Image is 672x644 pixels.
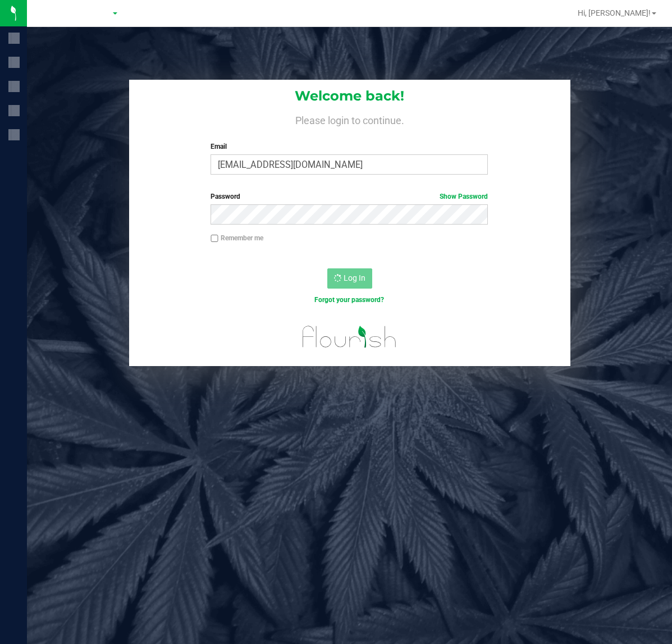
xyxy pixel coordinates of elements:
input: Remember me [211,235,218,243]
span: Password [211,193,240,200]
label: Email [211,141,488,152]
img: flourish_logo.svg [294,317,405,357]
a: Show Password [440,193,488,200]
a: Forgot your password? [314,296,384,304]
span: Log In [344,273,365,282]
h1: Welcome back! [129,89,570,103]
label: Remember me [211,233,263,243]
button: Log In [327,268,372,289]
span: Hi, [PERSON_NAME]! [578,8,651,17]
h4: Please login to continue. [129,112,570,126]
